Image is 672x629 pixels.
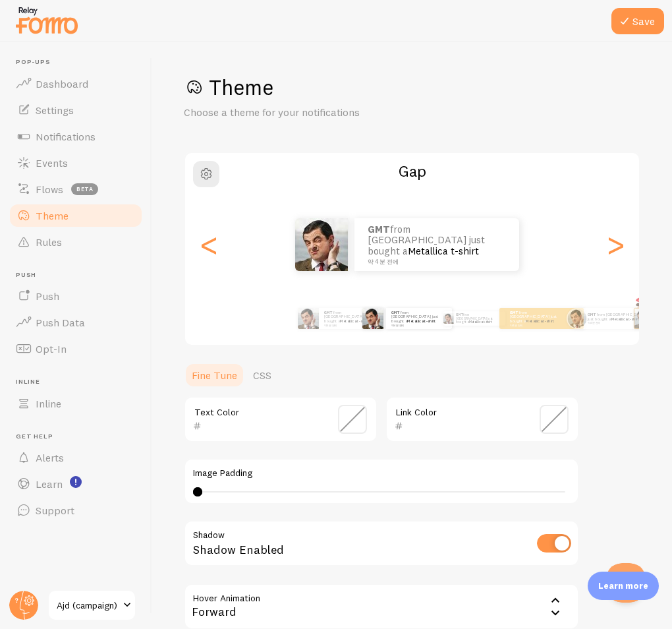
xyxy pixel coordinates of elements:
[8,202,144,229] a: Theme
[588,312,597,317] strong: GMT
[36,130,96,143] span: Notifications
[8,123,144,150] a: Notifications
[456,313,463,316] strong: GMT
[16,271,144,280] span: Push
[607,197,623,292] div: Next slide
[368,224,506,265] p: from [GEOGRAPHIC_DATA] just bought a
[36,316,85,329] span: Push Data
[8,444,144,471] a: Alerts
[36,342,67,355] span: Opt-In
[526,318,554,324] a: Metallica t-shirt
[16,378,144,386] span: Inline
[324,310,377,326] p: from [GEOGRAPHIC_DATA] just bought a
[36,289,59,303] span: Push
[8,309,144,336] a: Push Data
[8,471,144,497] a: Learn
[324,310,333,315] strong: GMT
[36,77,88,90] span: Dashboard
[510,310,519,315] strong: GMT
[391,324,445,326] small: 약 4 분 전에
[36,235,62,249] span: Rules
[36,104,74,117] span: Settings
[36,477,63,491] span: Learn
[8,97,144,123] a: Settings
[184,362,245,388] a: Fine Tune
[588,313,646,324] p: from [GEOGRAPHIC_DATA] just bought a
[568,309,587,328] img: Fomo
[36,504,74,517] span: Support
[71,183,98,195] span: beta
[36,156,68,169] span: Events
[8,497,144,524] a: Support
[36,451,64,464] span: Alerts
[184,520,579,568] div: Shadow Enabled
[443,313,454,324] img: Fomo
[340,318,368,324] a: Metallica t-shirt
[8,390,144,417] a: Inline
[634,309,654,328] img: Fomo
[469,320,491,324] a: Metallica t-shirt
[588,572,659,600] div: Learn more
[368,223,390,235] strong: GMT
[8,150,144,176] a: Events
[57,597,119,613] span: Ajd (campaign)
[8,283,144,309] a: Push
[8,71,144,97] a: Dashboard
[408,245,479,257] a: Metallica t-shirt
[70,476,82,488] svg: <p>Watch New Feature Tutorials!</p>
[36,209,69,222] span: Theme
[368,258,502,265] small: 약 4 분 전에
[8,229,144,255] a: Rules
[14,3,80,37] img: fomo-relay-logo-orange.svg
[47,589,136,621] a: Ajd (campaign)
[606,563,646,603] iframe: Help Scout Beacon - Open
[324,324,376,326] small: 약 4 분 전에
[510,310,563,326] p: from [GEOGRAPHIC_DATA] just bought a
[362,308,383,329] img: Fomo
[16,433,144,441] span: Get Help
[184,74,640,101] h1: Theme
[407,318,435,324] a: Metallica t-shirt
[16,58,144,67] span: Pop-ups
[298,308,319,329] img: Fomo
[8,176,144,202] a: Flows beta
[391,310,401,315] strong: GMT
[598,580,648,592] p: Learn more
[201,197,217,292] div: Previous slide
[36,397,61,410] span: Inline
[510,324,561,326] small: 약 4 분 전에
[456,311,500,326] p: from [GEOGRAPHIC_DATA] just bought a
[185,161,639,181] h2: Gap
[295,218,348,271] img: Fomo
[193,467,570,479] label: Image Padding
[588,322,644,324] small: 약 4 분 전에
[184,105,500,120] p: Choose a theme for your notifications
[8,336,144,362] a: Opt-In
[36,183,63,196] span: Flows
[611,316,640,321] a: Metallica t-shirt
[245,362,279,388] a: CSS
[391,310,447,326] p: from [GEOGRAPHIC_DATA] just bought a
